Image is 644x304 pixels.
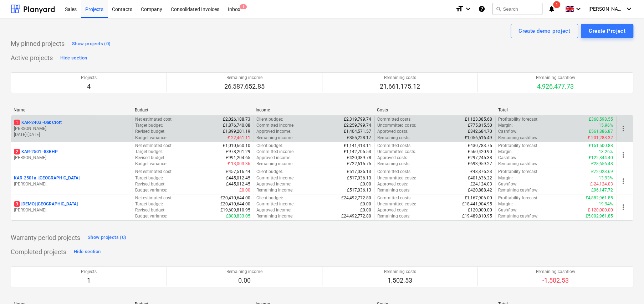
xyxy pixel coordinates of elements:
[239,187,250,193] p: £0.00
[498,108,613,112] div: Total
[81,75,97,81] p: Projects
[468,175,492,181] p: £401,636.22
[256,135,293,141] p: Remaining income :
[589,116,613,122] p: £360,598.55
[462,201,492,207] p: £18,441,904.95
[86,232,128,243] button: Show projects (0)
[135,207,165,213] p: Revised budget :
[135,129,165,135] p: Revised budget :
[377,135,410,141] p: Remaining costs :
[377,195,412,201] p: Committed costs :
[581,24,633,38] button: Create Project
[88,234,126,242] div: Show projects (0)
[548,5,555,13] i: notifications
[341,213,371,219] p: £24,492,772.80
[344,122,371,129] p: £2,259,799.74
[498,143,538,149] p: Profitability forecast :
[256,201,294,207] p: Committed income :
[468,122,492,129] p: £775,815.50
[14,181,129,187] p: [PERSON_NAME]
[227,135,250,141] p: £-22,461.11
[72,40,111,48] div: Show projects (0)
[135,135,167,141] p: Budget variance :
[599,122,613,129] p: 15.96%
[223,116,250,122] p: £2,026,188.73
[464,5,472,13] i: keyboard_arrow_down
[226,269,262,275] p: Remaining income
[135,143,173,149] p: Net estimated cost :
[465,135,492,141] p: £1,056,516.49
[591,187,613,193] p: £96,147.72
[536,276,575,285] p: -1,502.53
[14,175,129,187] div: KAR-2501a -[GEOGRAPHIC_DATA][PERSON_NAME]
[588,6,624,12] span: [PERSON_NAME]
[347,155,371,161] p: £420,089.78
[256,181,291,187] p: Approved income :
[256,187,293,193] p: Remaining income :
[498,135,538,141] p: Remaining cashflow :
[344,116,371,122] p: £2,319,799.74
[619,151,628,159] span: more_vert
[498,122,513,129] p: Margin :
[380,75,420,81] p: Remaining costs
[347,187,371,193] p: £517,036.13
[347,161,371,167] p: £722,615.75
[518,26,570,36] div: Create demo project
[256,195,283,201] p: Client budget :
[74,248,101,256] div: Hide section
[14,126,129,132] p: [PERSON_NAME]
[240,4,247,9] span: 1
[256,108,371,112] div: Income
[377,116,412,122] p: Committed costs :
[360,201,371,207] p: £0.00
[135,161,167,167] p: Budget variance :
[498,161,538,167] p: Remaining cashflow :
[377,122,416,129] p: Uncommitted costs :
[360,207,371,213] p: £0.00
[135,149,163,155] p: Target budget :
[226,169,250,175] p: £457,516.44
[536,82,575,91] p: 4,926,477.73
[226,276,262,285] p: 0.00
[135,116,173,122] p: Net estimated cost :
[14,149,20,154] span: 2
[14,175,80,181] p: KAR-2501a - [GEOGRAPHIC_DATA]
[468,155,492,161] p: £297,245.38
[135,181,165,187] p: Revised budget :
[498,207,517,213] p: Cashflow :
[14,201,20,207] span: 3
[14,149,129,161] div: 2KAR-2501 -83BHP[PERSON_NAME]
[377,161,410,167] p: Remaining costs :
[135,122,163,129] p: Target budget :
[14,108,129,112] div: Name
[135,187,167,193] p: Budget variance :
[377,187,410,193] p: Remaining costs :
[81,276,97,285] p: 1
[498,169,538,175] p: Profitability forecast :
[14,201,78,207] p: [DEMO] [GEOGRAPHIC_DATA]
[224,75,265,81] p: Remaining income
[377,207,408,213] p: Approved costs :
[377,155,408,161] p: Approved costs :
[498,129,517,135] p: Cashflow :
[455,5,464,13] i: format_size
[468,143,492,149] p: £430,783.75
[226,155,250,161] p: £991,204.65
[360,181,371,187] p: £0.00
[135,175,163,181] p: Target budget :
[14,149,58,155] p: KAR-2501 - 83BHP
[465,195,492,201] p: £1,167,906.00
[377,149,416,155] p: Uncommitted costs :
[377,181,408,187] p: Approved costs :
[498,175,513,181] p: Margin :
[465,116,492,122] p: £1,123,385.68
[226,181,250,187] p: £445,012.45
[135,169,173,175] p: Net estimated cost :
[135,213,167,219] p: Budget variance :
[536,269,575,275] p: Remaining cashflow
[619,177,628,185] span: more_vert
[81,269,97,275] p: Projects
[496,6,501,12] span: search
[377,175,416,181] p: Uncommitted costs :
[574,5,583,13] i: keyboard_arrow_down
